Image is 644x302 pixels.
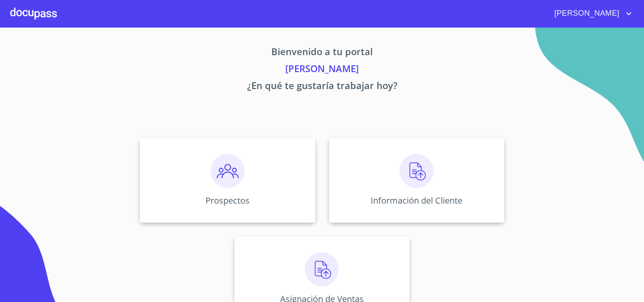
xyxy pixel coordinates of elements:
[305,252,339,286] img: carga.png
[548,7,634,20] button: account of current user
[211,154,245,188] img: prospectos.png
[548,7,624,20] span: [PERSON_NAME]
[61,62,584,78] p: [PERSON_NAME]
[205,195,250,206] p: Prospectos
[61,78,584,95] p: ¿En qué te gustaría trabajar hoy?
[399,154,433,188] img: carga.png
[61,45,584,62] p: Bienvenido a tu portal
[371,195,462,206] p: Información del Cliente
